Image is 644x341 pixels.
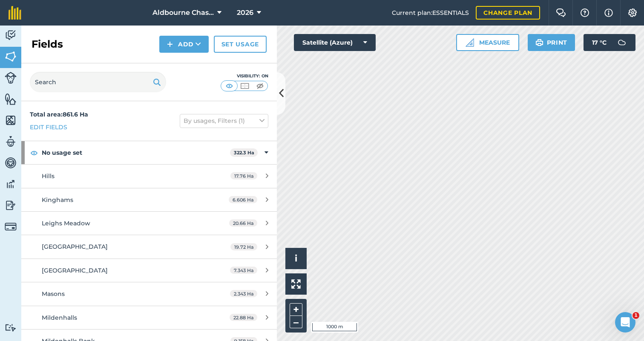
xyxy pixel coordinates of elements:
[21,212,277,235] a: Leighs Meadow20.66 Ha
[5,221,17,233] img: svg+xml;base64,PD94bWwgdmVyc2lvbj0iMS4wIiBlbmNvZGluZz0idXRmLTgiPz4KPCEtLSBHZW5lcmF0b3I6IEFkb2JlIE...
[5,72,17,84] img: svg+xml;base64,PD94bWwgdmVyc2lvbj0iMS4wIiBlbmNvZGluZz0idXRmLTgiPz4KPCEtLSBHZW5lcmF0b3I6IEFkb2JlIE...
[604,8,613,18] img: svg+xml;base64,PHN2ZyB4bWxucz0iaHR0cDovL3d3dy53My5vcmcvMjAwMC9zdmciIHdpZHRoPSIxNyIgaGVpZ2h0PSIxNy...
[42,267,108,274] span: [GEOGRAPHIC_DATA]
[5,324,17,332] img: svg+xml;base64,PD94bWwgdmVyc2lvbj0iMS4wIiBlbmNvZGluZz0idXRmLTgiPz4KPCEtLSBHZW5lcmF0b3I6IEFkb2JlIE...
[30,111,88,118] strong: Total area : 861.6 Ha
[294,34,376,51] button: Satellite (Azure)
[592,34,607,51] span: 17 ° C
[9,6,21,20] img: fieldmargin Logo
[528,34,575,51] button: Print
[476,6,540,20] a: Change plan
[180,114,268,128] button: By usages, Filters (1)
[21,259,277,282] a: [GEOGRAPHIC_DATA]7.343 Ha
[615,312,635,332] iframe: Intercom live chat
[5,29,17,42] img: svg+xml;base64,PD94bWwgdmVyc2lvbj0iMS4wIiBlbmNvZGluZz0idXRmLTgiPz4KPCEtLSBHZW5lcmF0b3I6IEFkb2JlIE...
[30,148,38,158] img: svg+xml;base64,PHN2ZyB4bWxucz0iaHR0cDovL3d3dy53My5vcmcvMjAwMC9zdmciIHdpZHRoPSIxOCIgaGVpZ2h0PSIyNC...
[21,165,277,188] a: Hills17.76 Ha
[42,314,77,321] span: Mildenhalls
[230,172,257,179] span: 17.76 Ha
[42,219,90,227] span: Leighs Meadow
[21,141,277,164] div: No usage set322.3 Ha
[290,303,302,316] button: +
[229,219,257,227] span: 20.66 Ha
[632,312,639,319] span: 1
[230,267,257,274] span: 7.343 Ha
[5,199,17,212] img: svg+xml;base64,PD94bWwgdmVyc2lvbj0iMS4wIiBlbmNvZGluZz0idXRmLTgiPz4KPCEtLSBHZW5lcmF0b3I6IEFkb2JlIE...
[237,8,253,18] span: 2026
[466,38,474,47] img: Ruler icon
[627,9,638,17] img: A cog icon
[613,34,630,51] img: svg+xml;base64,PD94bWwgdmVyc2lvbj0iMS4wIiBlbmNvZGluZz0idXRmLTgiPz4KPCEtLSBHZW5lcmF0b3I6IEFkb2JlIE...
[21,235,277,258] a: [GEOGRAPHIC_DATA]19.72 Ha
[580,9,590,17] img: A question mark icon
[230,290,257,297] span: 2.343 Ha
[535,37,543,48] img: svg+xml;base64,PHN2ZyB4bWxucz0iaHR0cDovL3d3dy53My5vcmcvMjAwMC9zdmciIHdpZHRoPSIxOSIgaGVpZ2h0PSIyNC...
[229,196,257,203] span: 6.606 Ha
[21,188,277,211] a: Kinghams6.606 Ha
[392,8,469,17] span: Current plan : ESSENTIALS
[295,253,297,264] span: i
[42,196,73,204] span: Kinghams
[556,9,566,17] img: Two speech bubbles overlapping with the left bubble in the forefront
[42,141,230,164] strong: No usage set
[32,37,63,51] h2: Fields
[5,50,17,63] img: svg+xml;base64,PHN2ZyB4bWxucz0iaHR0cDovL3d3dy53My5vcmcvMjAwMC9zdmciIHdpZHRoPSI1NiIgaGVpZ2h0PSI2MC...
[153,77,161,87] img: svg+xml;base64,PHN2ZyB4bWxucz0iaHR0cDovL3d3dy53My5vcmcvMjAwMC9zdmciIHdpZHRoPSIxOSIgaGVpZ2h0PSIyNC...
[30,72,166,92] input: Search
[230,243,257,250] span: 19.72 Ha
[21,306,277,329] a: Mildenhalls22.88 Ha
[5,135,17,148] img: svg+xml;base64,PD94bWwgdmVyc2lvbj0iMS4wIiBlbmNvZGluZz0idXRmLTgiPz4KPCEtLSBHZW5lcmF0b3I6IEFkb2JlIE...
[214,36,267,53] a: Set usage
[5,156,17,169] img: svg+xml;base64,PD94bWwgdmVyc2lvbj0iMS4wIiBlbmNvZGluZz0idXRmLTgiPz4KPCEtLSBHZW5lcmF0b3I6IEFkb2JlIE...
[42,172,55,180] span: Hills
[5,178,17,190] img: svg+xml;base64,PD94bWwgdmVyc2lvbj0iMS4wIiBlbmNvZGluZz0idXRmLTgiPz4KPCEtLSBHZW5lcmF0b3I6IEFkb2JlIE...
[255,82,265,90] img: svg+xml;base64,PHN2ZyB4bWxucz0iaHR0cDovL3d3dy53My5vcmcvMjAwMC9zdmciIHdpZHRoPSI1MCIgaGVpZ2h0PSI0MC...
[42,290,65,298] span: Masons
[167,39,173,49] img: svg+xml;base64,PHN2ZyB4bWxucz0iaHR0cDovL3d3dy53My5vcmcvMjAwMC9zdmciIHdpZHRoPSIxNCIgaGVpZ2h0PSIyNC...
[21,282,277,305] a: Masons2.343 Ha
[290,316,302,328] button: –
[234,150,254,156] strong: 322.3 Ha
[285,248,307,269] button: i
[5,93,17,105] img: svg+xml;base64,PHN2ZyB4bWxucz0iaHR0cDovL3d3dy53My5vcmcvMjAwMC9zdmciIHdpZHRoPSI1NiIgaGVpZ2h0PSI2MC...
[456,34,519,51] button: Measure
[5,114,17,127] img: svg+xml;base64,PHN2ZyB4bWxucz0iaHR0cDovL3d3dy53My5vcmcvMjAwMC9zdmciIHdpZHRoPSI1NiIgaGVpZ2h0PSI2MC...
[42,243,108,250] span: [GEOGRAPHIC_DATA]
[152,8,214,18] span: Aldbourne Chase Farms
[224,82,235,90] img: svg+xml;base64,PHN2ZyB4bWxucz0iaHR0cDovL3d3dy53My5vcmcvMjAwMC9zdmciIHdpZHRoPSI1MCIgaGVpZ2h0PSI0MC...
[221,73,268,80] div: Visibility: On
[291,279,301,289] img: Four arrows, one pointing top left, one top right, one bottom right and the last bottom left
[159,36,209,53] button: Add
[30,122,67,132] a: Edit fields
[584,34,635,51] button: 17 °C
[230,314,257,321] span: 22.88 Ha
[239,82,250,90] img: svg+xml;base64,PHN2ZyB4bWxucz0iaHR0cDovL3d3dy53My5vcmcvMjAwMC9zdmciIHdpZHRoPSI1MCIgaGVpZ2h0PSI0MC...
